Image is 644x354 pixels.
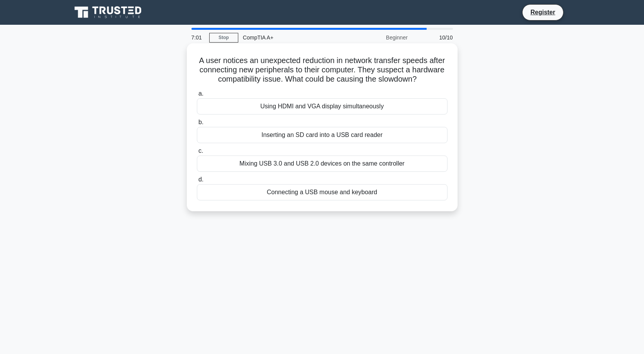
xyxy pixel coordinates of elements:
div: 10/10 [412,30,458,45]
span: d. [198,176,203,183]
div: Inserting an SD card into a USB card reader [197,127,448,143]
h5: A user notices an unexpected reduction in network transfer speeds after connecting new peripheral... [196,56,448,84]
a: Stop [209,33,238,43]
span: c. [198,147,203,154]
div: Using HDMI and VGA display simultaneously [197,98,448,115]
div: Beginner [345,30,412,45]
a: Register [526,7,560,17]
div: 7:01 [187,30,209,45]
div: CompTIA A+ [238,30,345,45]
div: Connecting a USB mouse and keyboard [197,184,448,200]
div: Mixing USB 3.0 and USB 2.0 devices on the same controller [197,156,448,172]
span: a. [198,90,203,97]
span: b. [198,119,203,125]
